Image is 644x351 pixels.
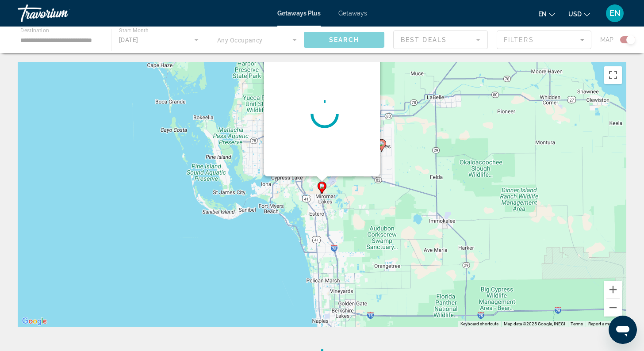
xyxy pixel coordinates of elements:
[604,66,622,84] button: Toggle fullscreen view
[504,321,565,326] span: Map data ©2025 Google, INEGI
[609,316,637,344] iframe: Button to launch messaging window
[604,299,622,317] button: Zoom out
[568,8,590,20] button: Change currency
[604,281,622,298] button: Zoom in
[18,2,106,25] a: Travorium
[277,10,321,17] a: Getaways Plus
[20,316,49,327] img: Google
[338,10,367,17] a: Getaways
[538,8,555,20] button: Change language
[20,316,49,327] a: Open this area in Google Maps (opens a new window)
[568,11,582,18] span: USD
[588,321,624,326] a: Report a map error
[460,321,498,327] button: Keyboard shortcuts
[603,4,626,23] button: User Menu
[538,11,547,18] span: en
[571,321,583,326] a: Terms (opens in new tab)
[609,9,621,18] span: EN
